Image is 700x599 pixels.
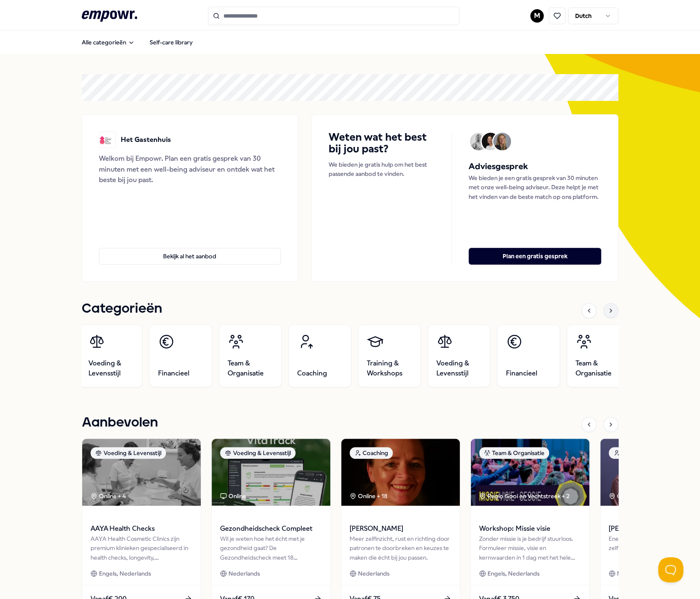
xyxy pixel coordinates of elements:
a: Team & Organisatie [219,324,282,387]
a: Training & Workshops [358,324,421,387]
span: Nederlands [358,569,389,578]
a: Voeding & Levensstijl [428,324,490,387]
div: Online [220,491,246,501]
a: Financieel [497,324,560,387]
span: Nederlands [228,569,260,578]
span: Financieel [158,368,189,378]
span: Gezondheidscheck Compleet [220,523,322,534]
img: Avatar [493,133,511,150]
div: Zonder missie is je bedrijf stuurloos. Formuleer missie, visie en kernwaarden in 1 dag met het he... [479,534,581,562]
span: Coaching [297,368,327,378]
span: Training & Workshops [367,358,412,378]
span: Workshop: Missie visie [479,523,581,534]
div: Online + 4 [91,491,126,501]
span: AAYA Health Checks [91,523,192,534]
a: Bekijk al het aanbod [99,234,281,265]
span: Financieel [506,368,537,378]
div: Voeding & Levensstijl [220,447,296,459]
h1: Aanbevolen [82,412,158,433]
a: Team & Organisatie [567,324,630,387]
img: package image [341,439,460,506]
div: AAYA Health Cosmetic Clinics zijn premium klinieken gespecialiseerd in health checks, longevity, ... [91,534,192,562]
img: Avatar [482,133,499,150]
img: package image [212,439,330,506]
span: Team & Organisatie [576,358,621,378]
span: Voeding & Levensstijl [88,358,134,378]
img: package image [471,439,589,506]
img: Avatar [470,133,487,150]
input: Search for products, categories or subcategories [208,7,459,25]
div: Voeding & Levensstijl [91,447,166,459]
span: Voeding & Levensstijl [436,358,482,378]
span: Engels, Nederlands [487,569,539,578]
img: Het Gastenhuis [99,131,116,148]
div: Team & Organisatie [479,447,549,459]
button: Plan een gratis gesprek [469,248,601,265]
a: Coaching [288,324,351,387]
nav: Main [75,34,200,51]
div: Coaching [350,447,393,459]
span: Team & Organisatie [228,358,273,378]
span: [PERSON_NAME] [350,523,451,534]
button: M [530,9,544,23]
p: We bieden je een gratis gesprek van 30 minuten met onze well-being adviseur. Deze helpt je met he... [469,173,601,201]
span: Engels, Nederlands [99,569,151,578]
a: Self-care library [143,34,200,51]
img: package image [82,439,201,506]
h5: Adviesgesprek [469,160,601,173]
div: Wil je weten hoe het écht met je gezondheid gaat? De Gezondheidscheck meet 18 biomarkers voor een... [220,534,322,562]
h1: Categorieën [82,298,162,319]
button: Bekijk al het aanbod [99,248,281,265]
p: We bieden je gratis hulp om het best passende aanbod te vinden. [329,160,435,179]
a: Voeding & Levensstijl [80,324,143,387]
div: Welkom bij Empowr. Plan een gratis gesprek van 30 minuten met een well-being adviseur en ontdek w... [99,153,281,185]
div: Online + 1 [609,491,643,501]
div: Coaching [609,447,652,459]
iframe: Help Scout Beacon - Open [658,557,683,582]
h4: Weten wat het best bij jou past? [329,131,435,155]
div: Online + 18 [350,491,387,501]
a: Financieel [149,324,212,387]
span: Nederlands [617,569,648,578]
p: Het Gastenhuis [121,134,171,145]
button: Alle categorieën [75,34,141,51]
div: Meer zelfinzicht, rust en richting door patronen te doorbreken en keuzes te maken die écht bij jo... [350,534,451,562]
div: Regio Gooi en Vechtstreek + 2 [479,491,570,501]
